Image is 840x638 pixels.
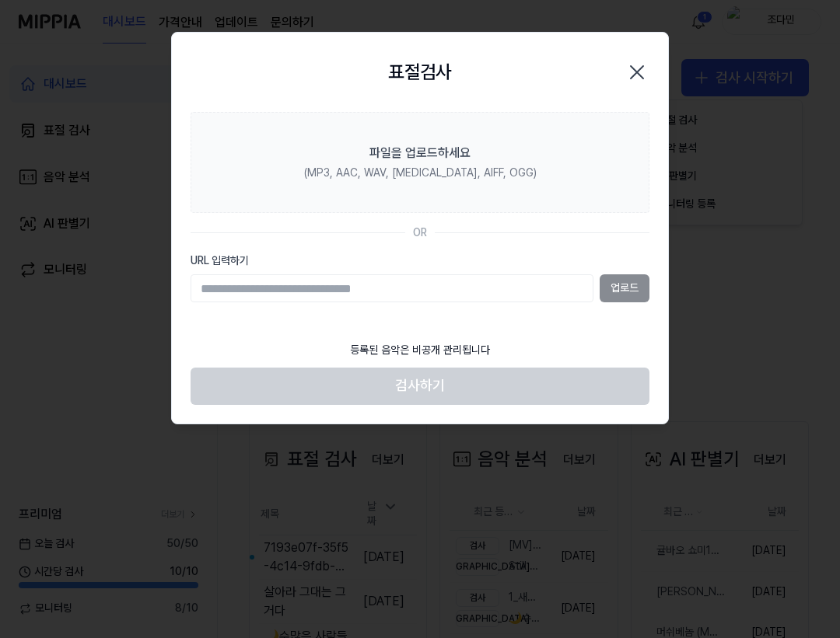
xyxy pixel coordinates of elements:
div: 등록된 음악은 비공개 관리됩니다 [341,333,499,368]
div: (MP3, AAC, WAV, [MEDICAL_DATA], AIFF, OGG) [304,166,537,181]
h2: 표절검사 [388,58,452,87]
label: URL 입력하기 [191,253,649,269]
div: OR [413,225,427,241]
div: 파일을 업로드하세요 [369,144,471,162]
